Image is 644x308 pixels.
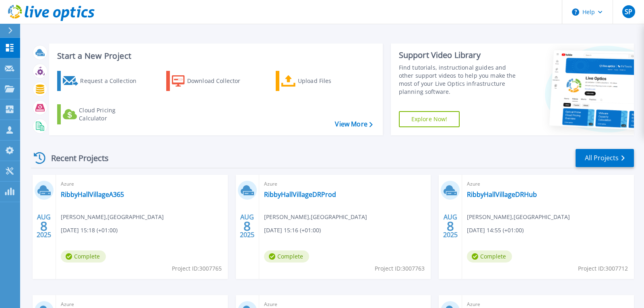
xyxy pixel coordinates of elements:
span: 8 [447,223,454,229]
div: Cloud Pricing Calculator [79,106,143,122]
a: RibbyHallVillageDRHub [467,190,537,198]
a: RibbyHallVillageDRProd [264,190,336,198]
div: Find tutorials, instructional guides and other support videos to help you make the most of your L... [399,64,521,96]
a: View More [335,120,372,128]
span: SP [625,8,632,15]
span: Azure [264,180,426,188]
span: [DATE] 14:55 (+01:00) [467,226,524,235]
span: Azure [61,180,223,188]
a: Cloud Pricing Calculator [57,104,147,124]
div: Support Video Library [399,50,521,60]
div: Recent Projects [31,148,120,168]
a: Explore Now! [399,111,460,127]
a: Request a Collection [57,71,147,91]
div: Upload Files [298,73,362,89]
span: [DATE] 15:18 (+01:00) [61,226,118,235]
span: Azure [467,180,629,188]
span: Project ID: 3007763 [375,264,425,273]
span: Project ID: 3007765 [172,264,222,273]
span: [PERSON_NAME] , [GEOGRAPHIC_DATA] [467,213,570,221]
h3: Start a New Project [57,52,372,60]
span: [PERSON_NAME] , [GEOGRAPHIC_DATA] [61,213,164,221]
div: Request a Collection [80,73,144,89]
div: AUG 2025 [443,211,458,241]
a: RibbyHallVillageA365 [61,190,124,198]
div: AUG 2025 [36,211,52,241]
a: Download Collector [166,71,256,91]
span: Complete [61,250,106,263]
span: Project ID: 3007712 [578,264,628,273]
span: Complete [264,250,309,263]
a: Upload Files [276,71,365,91]
span: 8 [40,223,47,229]
span: 8 [244,223,251,229]
a: All Projects [576,149,634,167]
span: [DATE] 15:16 (+01:00) [264,226,321,235]
span: [PERSON_NAME] , [GEOGRAPHIC_DATA] [264,213,367,221]
div: Download Collector [187,73,252,89]
div: AUG 2025 [239,211,255,241]
span: Complete [467,250,512,263]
